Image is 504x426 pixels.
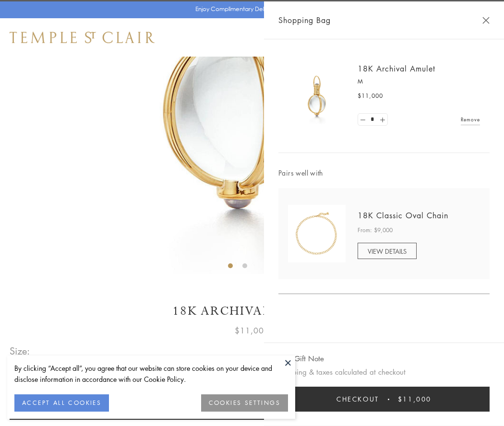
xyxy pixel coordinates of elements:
[278,353,324,365] button: Add Gift Note
[358,63,435,74] a: 18K Archival Amulet
[358,114,368,126] a: Set quantity to 0
[368,247,407,256] span: VIEW DETAILS
[482,17,490,24] button: Close Shopping Bag
[278,14,331,26] span: Shopping Bag
[288,205,346,262] img: N88865-OV18
[336,394,379,404] span: Checkout
[235,324,269,337] span: $11,000
[398,394,432,404] span: $11,000
[278,366,490,378] p: Shipping & taxes calculated at checkout
[358,243,417,259] a: VIEW DETAILS
[461,114,480,125] a: Remove
[358,77,480,86] p: M
[278,167,490,178] span: Pairs well with
[288,67,346,125] img: 18K Archival Amulet
[201,394,288,412] button: COOKIES SETTINGS
[358,91,383,101] span: $11,000
[358,210,448,221] a: 18K Classic Oval Chain
[10,343,31,359] span: Size:
[14,363,288,385] div: By clicking “Accept all”, you agree that our website can store cookies on your device and disclos...
[358,225,393,235] span: From: $9,000
[278,387,490,412] button: Checkout $11,000
[10,303,494,319] h1: 18K Archival Amulet
[10,32,155,43] img: Temple St. Clair
[14,394,109,412] button: ACCEPT ALL COOKIES
[195,4,304,14] p: Enjoy Complimentary Delivery & Returns
[377,114,387,126] a: Set quantity to 2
